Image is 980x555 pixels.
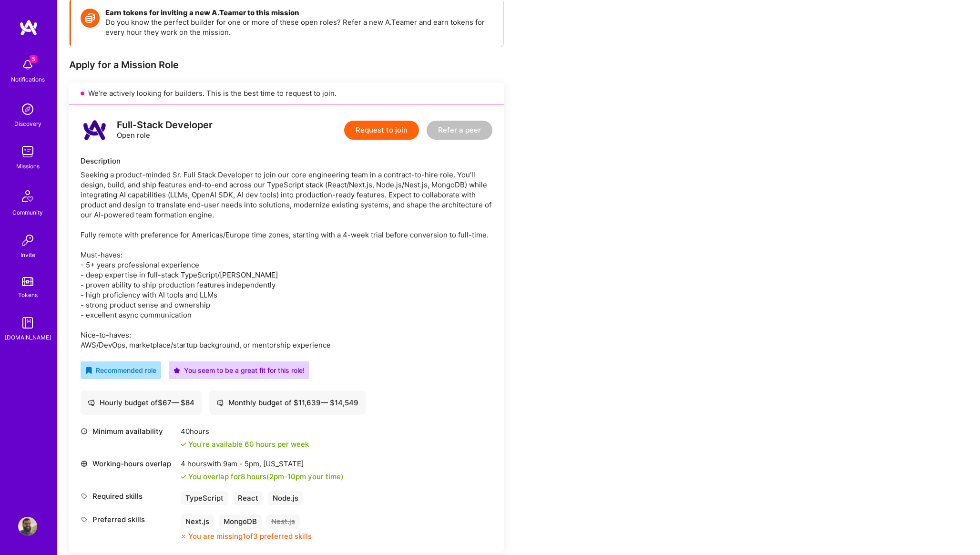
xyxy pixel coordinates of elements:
[30,55,37,63] span: 5
[18,313,37,332] img: guide book
[69,82,504,104] div: We’re actively looking for builders. This is the best time to request to join.
[81,491,176,501] div: Required skills
[266,514,300,528] div: Nest.js
[427,121,492,140] button: Refer a peer
[117,120,213,140] div: Open role
[181,474,186,480] i: icon Check
[174,365,305,375] div: You seem to be a great fit for this role!
[181,514,214,528] div: Next.js
[11,74,45,84] div: Notifications
[181,442,186,447] i: icon Check
[18,517,37,536] img: User Avatar
[85,367,92,374] i: icon RecommendedBadge
[81,426,176,436] div: Minimum availability
[181,534,186,539] i: icon CloseOrange
[81,459,176,469] div: Working-hours overlap
[269,472,306,481] span: 2pm - 10pm
[81,428,88,435] i: icon Clock
[81,493,88,500] i: icon Tag
[81,116,109,144] img: logo
[16,517,40,536] a: User Avatar
[14,119,41,129] div: Discovery
[19,19,38,36] img: logo
[18,55,37,74] img: bell
[105,17,494,37] p: Do you know the perfect builder for one or more of these open roles? Refer a new A.Teamer and ear...
[16,185,39,207] img: Community
[22,277,33,286] img: tokens
[344,121,419,140] button: Request to join
[117,120,213,130] div: Full-Stack Developer
[12,207,43,217] div: Community
[221,459,263,468] span: 9am - 5pm ,
[233,491,263,505] div: React
[81,516,88,523] i: icon Tag
[18,231,37,250] img: Invite
[18,142,37,161] img: teamwork
[181,459,344,469] div: 4 hours with [US_STATE]
[268,491,303,505] div: Node.js
[181,439,309,449] div: You're available 60 hours per week
[216,399,224,406] i: icon Cash
[16,161,40,171] div: Missions
[181,426,309,436] div: 40 hours
[18,100,37,119] img: discovery
[219,514,262,528] div: MongoDB
[181,491,228,505] div: TypeScript
[5,332,51,342] div: [DOMAIN_NAME]
[85,365,156,375] div: Recommended role
[81,514,176,524] div: Preferred skills
[88,399,95,406] i: icon Cash
[18,290,38,300] div: Tokens
[81,9,100,28] img: Token icon
[81,156,492,166] div: Description
[174,367,180,374] i: icon PurpleStar
[69,59,504,71] div: Apply for a Mission Role
[188,472,344,482] div: You overlap for 8 hours ( your time)
[20,250,35,260] div: Invite
[81,460,88,467] i: icon World
[216,398,358,408] div: Monthly budget of $ 11,639 — $ 14,549
[88,398,194,408] div: Hourly budget of $ 67 — $ 84
[188,531,312,541] div: You are missing 1 of 3 preferred skills
[81,170,492,350] div: Seeking a product-minded Sr. Full Stack Developer to join our core engineering team in a contract...
[105,9,494,17] h4: Earn tokens for inviting a new A.Teamer to this mission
